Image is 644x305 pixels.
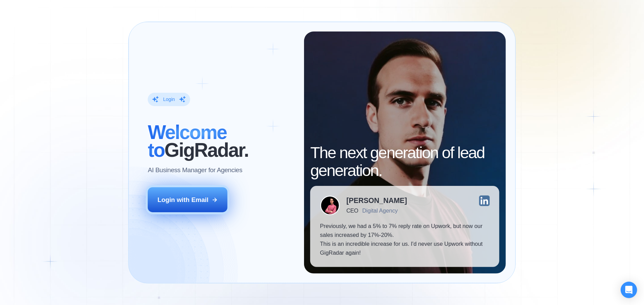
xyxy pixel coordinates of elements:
p: AI Business Manager for Agencies [148,166,242,175]
div: Login with Email [158,195,209,204]
div: Digital Agency [362,207,398,214]
div: Login [163,96,175,103]
p: Previously, we had a 5% to 7% reply rate on Upwork, but now our sales increased by 17%-20%. This ... [320,222,490,257]
div: Open Intercom Messenger [621,282,637,298]
h2: ‍ GigRadar. [148,124,294,159]
h2: The next generation of lead generation. [310,144,499,179]
div: [PERSON_NAME] [346,197,407,204]
div: CEO [346,207,358,214]
button: Login with Email [148,187,227,212]
span: Welcome to [148,122,226,161]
